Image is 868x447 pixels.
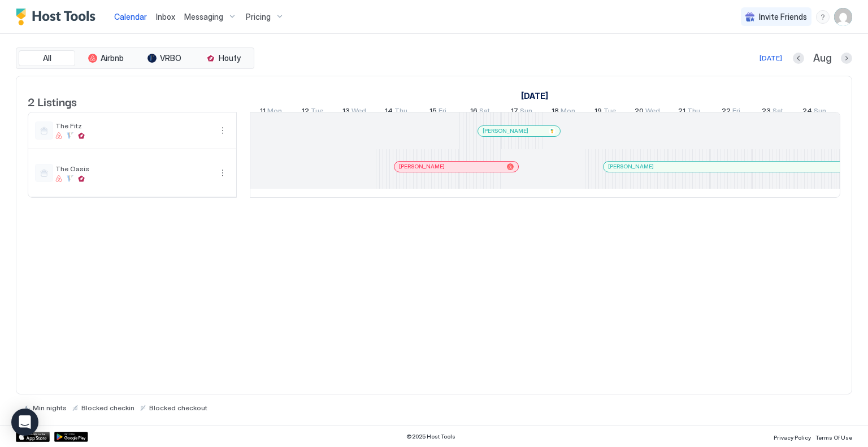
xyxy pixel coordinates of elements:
[508,104,535,120] a: August 17, 2025
[722,106,731,118] span: 22
[55,164,211,173] span: The Oasis
[114,12,147,21] span: Calendar
[302,106,309,118] span: 12
[77,50,134,66] button: Airbnb
[216,124,229,137] button: More options
[114,11,147,23] a: Calendar
[81,403,134,412] span: Blocked checkin
[759,104,786,120] a: August 23, 2025
[470,106,478,118] span: 16
[759,53,782,63] div: [DATE]
[678,106,685,118] span: 21
[802,106,812,118] span: 24
[561,106,575,118] span: Mon
[16,432,50,442] a: App Store
[719,104,743,120] a: August 22, 2025
[604,106,616,118] span: Tue
[54,432,88,442] a: Google Play Store
[762,106,771,118] span: 23
[156,11,175,23] a: Inbox
[467,104,493,120] a: August 16, 2025
[160,53,181,63] span: VRBO
[592,104,619,120] a: August 19, 2025
[16,8,101,25] a: Host Tools Logo
[632,104,663,120] a: August 20, 2025
[394,106,407,118] span: Thu
[815,434,852,441] span: Terms Of Use
[219,53,241,63] span: Houfy
[813,52,832,65] span: Aug
[311,106,323,118] span: Tue
[28,93,77,110] span: 2 Listings
[33,403,67,412] span: Min nights
[149,403,207,412] span: Blocked checkout
[800,104,829,120] a: August 24, 2025
[772,106,783,118] span: Sat
[732,106,740,118] span: Fri
[406,433,455,440] span: © 2025 Host Tools
[246,12,271,22] span: Pricing
[815,431,852,442] a: Terms Of Use
[342,106,350,118] span: 13
[216,166,229,180] div: menu
[645,106,660,118] span: Wed
[11,409,38,436] div: Open Intercom Messenger
[520,106,532,118] span: Sun
[19,50,75,66] button: All
[774,431,811,442] a: Privacy Policy
[439,106,446,118] span: Fri
[594,106,602,118] span: 19
[675,104,703,120] a: August 21, 2025
[774,434,811,441] span: Privacy Policy
[399,163,445,170] span: [PERSON_NAME]
[16,47,254,69] div: tab-group
[299,104,326,120] a: August 12, 2025
[479,106,490,118] span: Sat
[156,12,175,21] span: Inbox
[814,106,826,118] span: Sun
[841,53,852,64] button: Next month
[759,12,807,22] span: Invite Friends
[816,10,830,24] div: menu
[511,106,518,118] span: 17
[55,121,211,130] span: The Fitz
[429,106,437,118] span: 15
[552,106,559,118] span: 18
[257,104,285,120] a: August 11, 2025
[216,124,229,137] div: menu
[427,104,449,120] a: August 15, 2025
[385,106,393,118] span: 14
[687,106,700,118] span: Thu
[608,163,654,170] span: [PERSON_NAME]
[260,106,266,118] span: 11
[43,53,51,63] span: All
[351,106,366,118] span: Wed
[758,51,784,65] button: [DATE]
[834,8,852,26] div: User profile
[136,50,193,66] button: VRBO
[549,104,578,120] a: August 18, 2025
[635,106,644,118] span: 20
[184,12,223,22] span: Messaging
[195,50,251,66] button: Houfy
[382,104,410,120] a: August 14, 2025
[267,106,282,118] span: Mon
[483,127,528,134] span: [PERSON_NAME]
[518,88,551,104] a: August 11, 2025
[216,166,229,180] button: More options
[340,104,369,120] a: August 13, 2025
[793,53,804,64] button: Previous month
[101,53,124,63] span: Airbnb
